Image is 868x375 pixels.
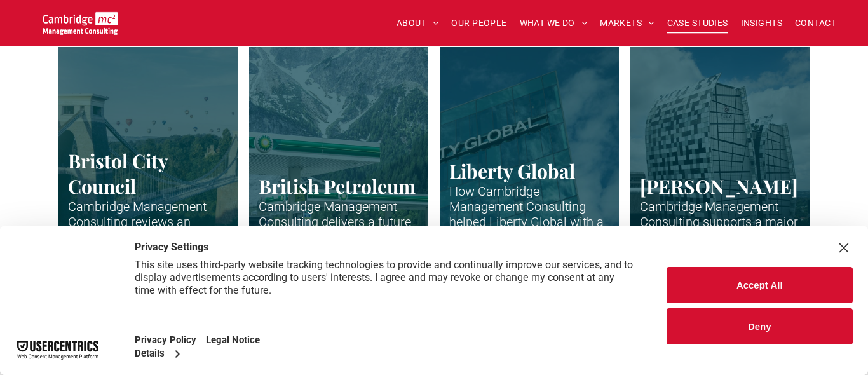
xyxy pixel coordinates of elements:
a: MARKETS [593,13,660,33]
a: Close-up of skyscraper with Liberty Global name [440,47,619,269]
a: INSIGHTS [735,13,789,33]
a: Your Business Transformed | Cambridge Management Consulting [43,14,118,27]
a: ABOUT [390,13,445,33]
a: CONTACT [789,13,843,33]
a: Clifton suspension bridge in Bristol with many hot air balloons over the trees [58,47,238,269]
a: CASE STUDIES [661,13,735,33]
a: WHAT WE DO [513,13,594,33]
a: Close up of BP petrol station [249,47,428,269]
a: One of the major office buildings for Norton Rose [630,47,810,269]
img: Go to Homepage [43,12,118,35]
a: OUR PEOPLE [445,13,513,33]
